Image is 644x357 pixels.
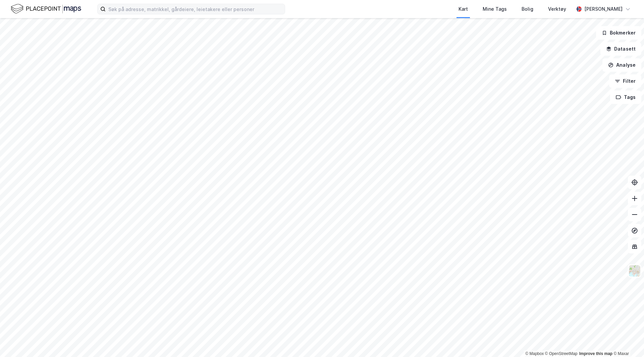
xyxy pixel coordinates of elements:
img: Z [628,264,641,277]
div: Bolig [522,5,533,13]
button: Bokmerker [596,26,641,40]
div: Kontrollprogram for chat [610,325,644,357]
a: Improve this map [579,351,612,356]
a: OpenStreetMap [545,351,578,356]
iframe: Chat Widget [610,325,644,357]
input: Søk på adresse, matrikkel, gårdeiere, leietakere eller personer [106,4,285,14]
button: Tags [610,91,641,104]
button: Datasett [600,42,641,56]
a: Mapbox [525,351,544,356]
img: logo.f888ab2527a4732fd821a326f86c7f29.svg [11,3,81,15]
button: Analyse [602,58,641,72]
div: [PERSON_NAME] [584,5,623,13]
div: Verktøy [548,5,566,13]
div: Kart [459,5,468,13]
button: Filter [609,74,641,88]
div: Mine Tags [483,5,507,13]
